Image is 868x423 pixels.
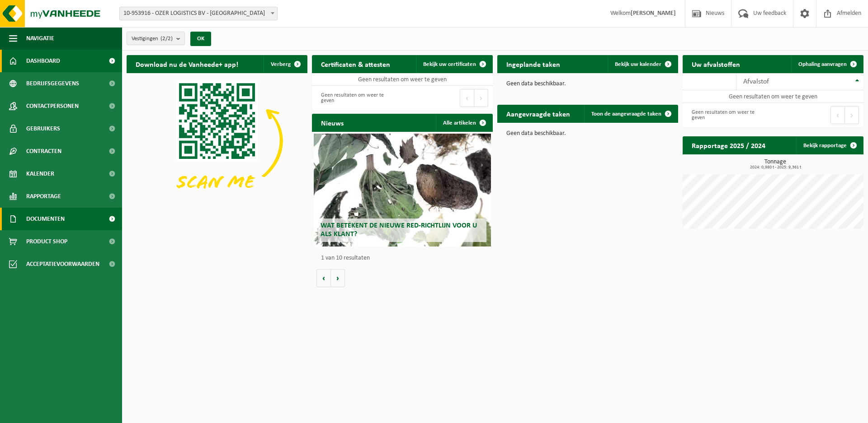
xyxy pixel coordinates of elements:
button: Next [845,106,859,124]
button: Verberg [264,55,307,73]
span: 10-953916 - OZER LOGISTICS BV - ROTTERDAM [119,7,278,20]
a: Wat betekent de nieuwe RED-richtlijn voor u als klant? [314,134,491,246]
p: Geen data beschikbaar. [506,81,669,87]
button: Vestigingen(2/2) [127,32,185,45]
p: Geen data beschikbaar. [506,130,669,137]
span: Toon de aangevraagde taken [591,111,661,117]
span: Contracten [26,140,61,163]
a: Bekijk uw kalender [608,55,677,73]
span: Afvalstof [743,78,769,85]
button: Vorige [316,269,331,287]
h2: Uw afvalstoffen [683,55,749,73]
span: Gebruikers [26,117,60,140]
a: Alle artikelen [436,114,492,132]
count: (2/2) [160,36,173,42]
span: Ophaling aanvragen [798,61,847,67]
span: Documenten [26,208,65,230]
span: 2024: 0,980 t - 2025: 9,361 t [687,165,863,170]
img: Download de VHEPlus App [127,73,307,209]
h2: Rapportage 2025 / 2024 [683,136,774,154]
h2: Certificaten & attesten [312,55,399,73]
span: Product Shop [26,230,67,253]
a: Ophaling aanvragen [791,55,863,73]
h2: Aangevraagde taken [497,105,579,122]
h2: Nieuws [312,114,353,131]
span: Bedrijfsgegevens [26,72,79,95]
button: OK [190,32,211,46]
div: Geen resultaten om weer te geven [316,88,398,108]
button: Volgende [331,269,345,287]
td: Geen resultaten om weer te geven [683,90,863,103]
span: Vestigingen [132,32,173,46]
span: 10-953916 - OZER LOGISTICS BV - ROTTERDAM [120,7,277,20]
span: Contactpersonen [26,95,79,117]
h2: Ingeplande taken [497,55,569,73]
a: Bekijk uw certificaten [416,55,492,73]
button: Previous [830,106,845,124]
span: Bekijk uw certificaten [423,61,476,67]
h3: Tonnage [687,159,863,170]
button: Previous [460,89,474,107]
strong: [PERSON_NAME] [631,10,676,17]
td: Geen resultaten om weer te geven [312,73,493,86]
span: Kalender [26,163,54,185]
div: Geen resultaten om weer te geven [687,105,769,125]
span: Dashboard [26,50,60,72]
span: Bekijk uw kalender [615,61,661,67]
button: Next [474,89,488,107]
p: 1 van 10 resultaten [321,255,488,261]
span: Navigatie [26,27,54,50]
span: Acceptatievoorwaarden [26,253,99,275]
a: Toon de aangevraagde taken [584,105,677,123]
h2: Download nu de Vanheede+ app! [127,55,247,73]
span: Verberg [271,61,291,67]
span: Rapportage [26,185,61,208]
a: Bekijk rapportage [796,136,863,154]
span: Wat betekent de nieuwe RED-richtlijn voor u als klant? [321,222,477,238]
